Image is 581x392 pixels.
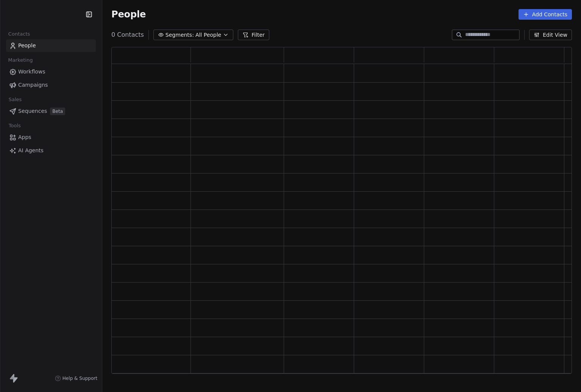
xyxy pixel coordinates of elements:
span: Segments: [166,31,194,39]
span: Contacts [5,28,33,40]
button: Add Contacts [519,9,572,20]
span: Marketing [5,55,36,66]
span: Workflows [18,68,45,76]
span: Help & Support [62,375,97,381]
span: Sequences [18,107,47,115]
span: 0 Contacts [111,30,144,39]
span: Apps [18,133,31,141]
span: Campaigns [18,81,48,89]
button: Filter [238,30,269,40]
a: Campaigns [6,79,96,91]
a: Help & Support [55,375,97,381]
span: Beta [50,108,65,115]
a: AI Agents [6,144,96,157]
a: Apps [6,131,96,144]
span: Sales [5,94,25,105]
a: People [6,39,96,52]
span: Tools [5,120,24,131]
button: Edit View [529,30,572,40]
a: Workflows [6,66,96,78]
span: People [111,9,146,20]
span: All People [195,31,221,39]
a: SequencesBeta [6,105,96,117]
span: AI Agents [18,147,44,155]
span: People [18,42,36,50]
